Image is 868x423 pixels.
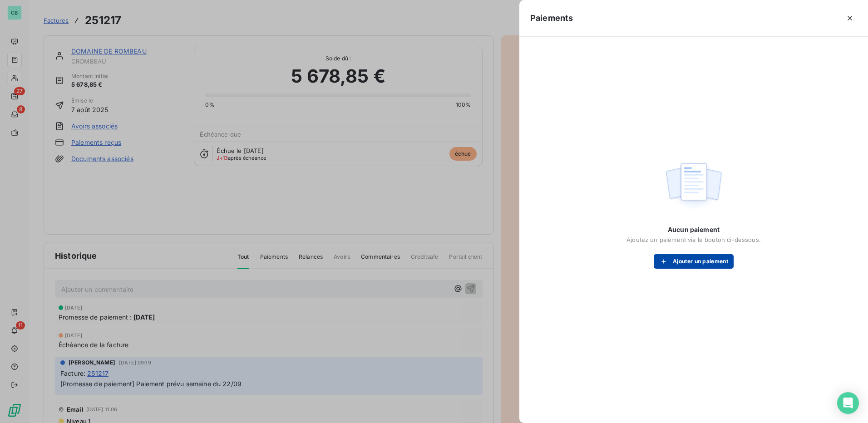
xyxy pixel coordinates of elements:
div: Open Intercom Messenger [837,392,859,414]
img: empty state [665,158,723,214]
button: Ajouter un paiement [654,254,734,269]
h5: Paiements [530,12,573,25]
span: Ajoutez un paiement via le bouton ci-dessous. [626,236,761,243]
span: Aucun paiement [668,225,720,234]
